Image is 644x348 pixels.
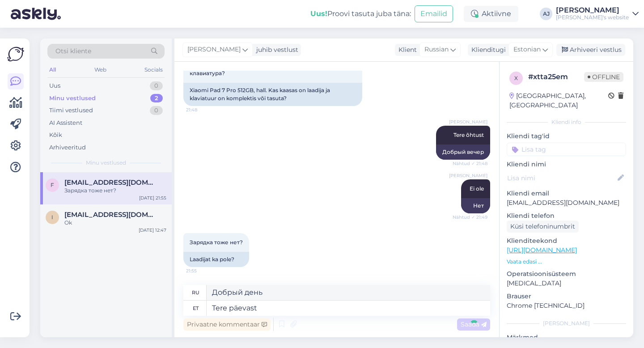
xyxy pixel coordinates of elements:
p: Kliendi tag'id [507,132,626,141]
div: AJ [540,8,552,20]
div: Küsi telefoninumbrit [507,221,579,233]
input: Lisa nimi [507,173,616,183]
div: Зарядка тоже нет? [64,187,166,195]
p: Märkmed [507,333,626,342]
img: Askly Logo [7,46,24,63]
div: Laadijat ka pole? [183,252,249,267]
div: AI Assistent [49,119,82,127]
div: Klient [395,45,417,55]
p: [MEDICAL_DATA] [507,279,626,288]
div: Proovi tasuta juba täna: [310,8,411,19]
div: [GEOGRAPHIC_DATA], [GEOGRAPHIC_DATA] [509,91,608,110]
span: [PERSON_NAME] [449,172,487,179]
div: Нет [461,198,490,213]
p: Operatsioonisüsteem [507,269,626,279]
p: Vaata edasi ... [507,258,626,266]
div: [PERSON_NAME] [556,7,629,14]
div: Ok [64,219,166,227]
span: Minu vestlused [86,159,126,167]
span: Offline [584,72,623,82]
div: 0 [150,81,163,90]
div: Uus [49,81,60,90]
span: Otsi kliente [55,47,91,56]
div: Web [93,64,108,76]
input: Lisa tag [507,143,626,156]
span: Estonian [513,45,541,55]
button: Emailid [415,5,453,22]
span: [PERSON_NAME] [449,119,487,125]
div: juhib vestlust [253,45,298,55]
p: Kliendi email [507,189,626,198]
span: Nähtud ✓ 21:48 [453,160,487,167]
span: Russian [424,45,449,55]
span: info@noveba.com [64,211,157,219]
div: [DATE] 12:47 [139,227,166,233]
div: [DATE] 21:55 [139,195,166,201]
div: All [47,64,58,76]
span: f [51,182,54,188]
span: Ei ole [470,185,484,192]
div: Klienditugi [468,45,506,55]
div: Aktiivne [464,6,518,22]
div: Xiaomi Pad 7 Pro 512GB, hall. Kas kaasas on laadija ja klaviatuur on komplektis või tasuta? [183,83,362,106]
div: Tiimi vestlused [49,106,93,115]
p: Brauser [507,292,626,301]
p: [EMAIL_ADDRESS][DOMAIN_NAME] [507,198,626,208]
span: 21:48 [186,106,220,113]
span: x [514,75,518,81]
p: Chrome [TECHNICAL_ID] [507,301,626,310]
div: [PERSON_NAME]'s website [556,14,629,21]
div: Kliendi info [507,118,626,126]
div: Socials [143,64,165,76]
span: fidimasa@gmail.com [64,178,157,187]
div: 0 [150,106,163,115]
div: Kõik [49,131,62,140]
div: # xtta25em [528,72,584,82]
span: 21:55 [186,267,220,274]
span: Tere õhtust [453,132,484,138]
div: [PERSON_NAME] [507,319,626,327]
p: Kliendi telefon [507,211,626,221]
div: Arhiveeritud [49,143,86,152]
span: Зарядка тоже нет? [190,239,243,246]
a: [PERSON_NAME][PERSON_NAME]'s website [556,7,639,21]
p: Klienditeekond [507,236,626,246]
a: [URL][DOMAIN_NAME] [507,246,577,254]
div: Arhiveeri vestlus [556,44,625,56]
p: Kliendi nimi [507,160,626,169]
div: Добрый вечер [436,144,490,160]
div: Minu vestlused [49,94,96,103]
span: i [51,214,53,221]
span: Nähtud ✓ 21:49 [453,214,487,221]
div: 2 [150,94,163,103]
span: [PERSON_NAME] [187,45,241,55]
b: Uus! [310,9,327,18]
